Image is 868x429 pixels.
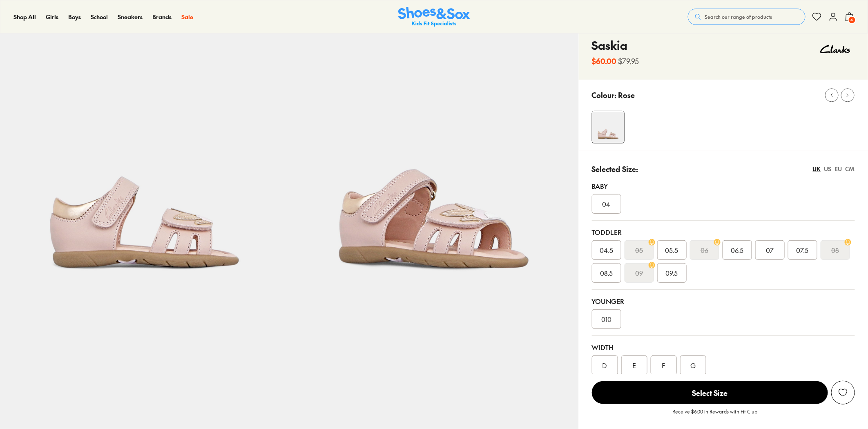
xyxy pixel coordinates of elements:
[705,13,772,20] span: Search our range of products
[181,13,193,21] a: Sale
[835,165,842,173] div: EU
[592,163,638,174] p: Selected Size:
[181,13,193,21] span: Sale
[831,245,839,255] s: 08
[816,37,855,61] img: Vendor logo
[666,268,678,278] span: 09.5
[592,381,828,404] button: Select Size
[766,245,774,255] span: 07
[91,13,108,21] a: School
[601,314,611,324] span: 010
[797,245,809,255] span: 07.5
[13,13,36,21] span: Shop All
[91,13,108,21] span: School
[46,13,58,21] a: Girls
[592,355,618,375] div: D
[846,165,855,173] div: CM
[824,165,832,173] div: US
[68,13,81,21] a: Boys
[673,408,758,422] p: Receive $6.00 in Rewards with Fit Club
[592,111,624,143] img: 4-503840_1
[618,89,635,101] p: Rose
[68,13,81,21] span: Boys
[600,268,613,278] span: 08.5
[592,296,855,306] div: Younger
[602,199,611,209] span: 04
[600,245,613,255] span: 04.5
[592,89,617,101] p: Colour:
[13,13,36,21] a: Shop All
[618,56,639,67] s: $79.95
[592,181,855,191] div: Baby
[665,245,678,255] span: 05.5
[688,9,806,25] button: Search our range of products
[845,8,855,26] button: 4
[813,165,821,173] div: UK
[592,56,617,67] b: $60.00
[848,16,856,24] span: 4
[592,37,639,54] h4: Saskia
[118,13,143,21] a: Sneakers
[152,13,172,21] span: Brands
[118,13,143,21] span: Sneakers
[592,342,855,352] div: Width
[152,13,172,21] a: Brands
[621,355,647,375] div: E
[398,7,470,27] img: SNS_Logo_Responsive.svg
[701,245,708,255] s: 06
[398,7,470,27] a: Shoes & Sox
[731,245,743,255] span: 06.5
[831,381,855,404] button: Add to Wishlist
[635,268,643,278] s: 09
[46,13,58,21] span: Girls
[680,355,706,375] div: G
[635,245,643,255] s: 05
[592,227,855,237] div: Toddler
[651,355,677,375] div: F
[592,381,828,404] span: Select Size
[289,15,578,304] img: 5-503841_1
